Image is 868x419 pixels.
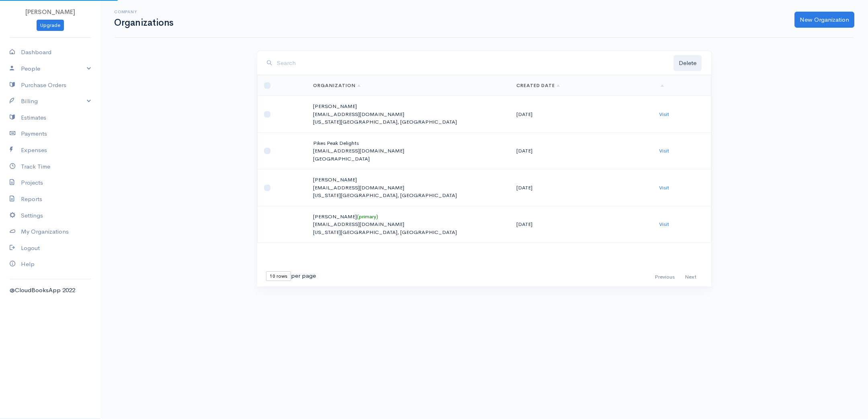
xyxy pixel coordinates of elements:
[357,213,378,220] span: (primary)
[313,191,504,199] p: [US_STATE][GEOGRAPHIC_DATA], [GEOGRAPHIC_DATA]
[313,220,504,228] p: [EMAIL_ADDRESS][DOMAIN_NAME]
[313,147,504,155] p: [EMAIL_ADDRESS][DOMAIN_NAME]
[307,132,510,169] td: Pikes Peak Delights
[307,96,510,133] td: [PERSON_NAME]
[674,55,702,71] button: Delete
[659,221,669,228] a: Visit
[307,169,510,206] td: [PERSON_NAME]
[313,184,504,192] p: [EMAIL_ADDRESS][DOMAIN_NAME]
[114,18,174,28] h1: Organizations
[510,206,653,243] td: [DATE]
[659,111,669,118] a: Visit
[25,8,75,16] span: [PERSON_NAME]
[277,55,674,71] input: Search
[313,118,504,126] p: [US_STATE][GEOGRAPHIC_DATA], [GEOGRAPHIC_DATA]
[510,96,653,133] td: [DATE]
[510,132,653,169] td: [DATE]
[510,169,653,206] td: [DATE]
[313,155,504,163] p: [GEOGRAPHIC_DATA]
[37,20,64,31] a: Upgrade
[114,10,174,14] h6: Company
[266,271,316,281] div: per page
[516,82,560,89] a: Created Date
[794,12,854,28] a: New Organization
[313,82,360,89] a: Organization
[659,147,669,154] a: Visit
[307,206,510,243] td: [PERSON_NAME]
[313,228,504,236] p: [US_STATE][GEOGRAPHIC_DATA], [GEOGRAPHIC_DATA]
[313,110,504,118] p: [EMAIL_ADDRESS][DOMAIN_NAME]
[659,184,669,191] a: Visit
[10,286,91,295] div: @CloudBooksApp 2022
